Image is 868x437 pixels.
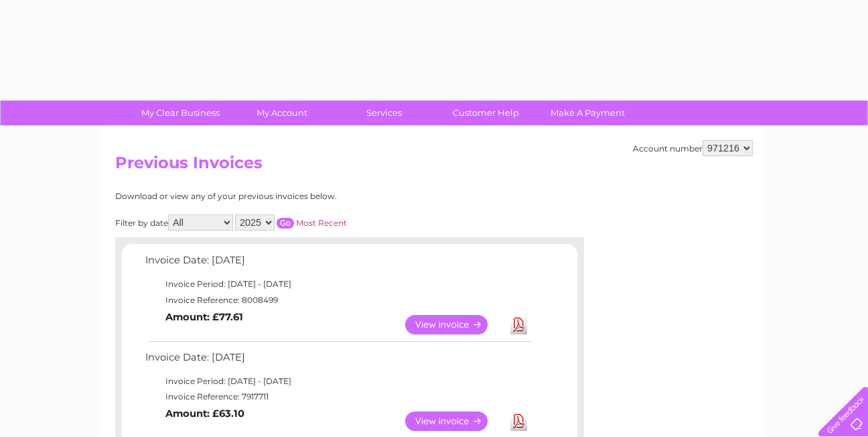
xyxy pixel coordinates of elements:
a: View [405,412,504,431]
div: Account number [633,140,753,156]
a: View [405,315,504,334]
a: Customer Help [431,101,541,125]
td: Invoice Period: [DATE] - [DATE] [142,276,534,292]
h2: Previous Invoices [115,153,753,179]
a: My Clear Business [125,101,236,125]
div: Filter by date [115,214,467,231]
td: Invoice Reference: 8008499 [142,292,534,308]
a: Make A Payment [532,101,643,125]
div: Download or view any of your previous invoices below. [115,192,467,201]
td: Invoice Reference: 7917711 [142,389,534,405]
a: Download [510,315,527,334]
a: Services [329,101,439,125]
td: Invoice Date: [DATE] [142,251,534,276]
a: Download [510,412,527,431]
b: Amount: £77.61 [165,311,243,323]
td: Invoice Period: [DATE] - [DATE] [142,373,534,389]
b: Amount: £63.10 [165,408,244,420]
td: Invoice Date: [DATE] [142,349,534,373]
a: Most Recent [296,218,347,228]
a: My Account [227,101,338,125]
